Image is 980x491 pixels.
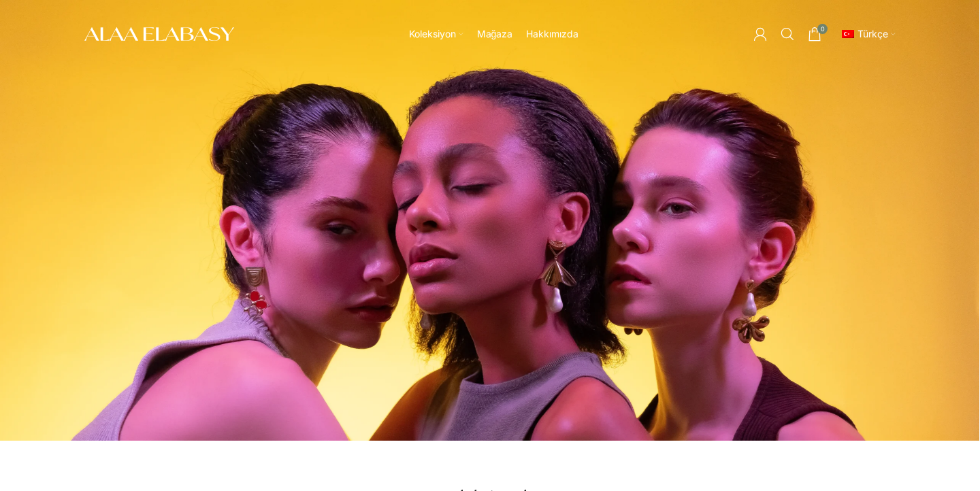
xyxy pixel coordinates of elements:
img: Türkçe [842,30,854,38]
a: Site logo [84,27,234,39]
span: Mağaza [477,28,513,41]
span: Türkçe [857,28,888,39]
span: Hakkımızda [526,28,578,41]
a: tr_TRTürkçe [838,20,896,48]
a: Arama [774,20,801,48]
span: 0 [817,24,828,34]
div: İkincil navigasyon [832,20,902,48]
a: Mağaza [477,20,513,48]
div: Ana yönlendirici [241,20,747,48]
span: Koleksiyon [409,28,456,41]
a: 0 [801,20,828,48]
a: Hakkımızda [526,20,578,48]
a: Koleksiyon [409,20,463,48]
